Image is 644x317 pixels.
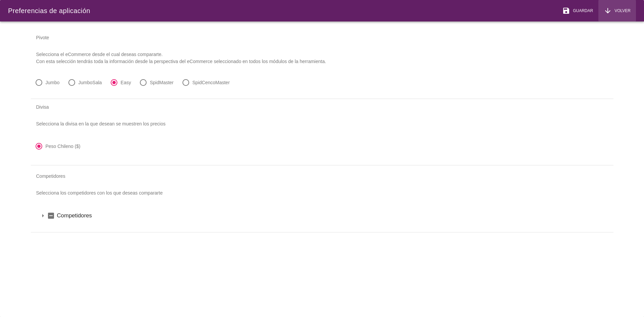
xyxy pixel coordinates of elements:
label: Peso Chileno ($) [46,143,80,150]
div: Divisa [31,99,613,115]
p: Selecciona el eCommerce desde el cual deseas compararte. Con esta selección tendrás toda la infor... [31,46,613,70]
div: Pivote [31,30,613,46]
label: SpidCencoMaster [193,79,230,86]
label: Easy [121,79,131,86]
p: Selecciona los competidores con los que deseas compararte [31,184,613,202]
div: Competidores [31,168,613,184]
div: Preferencias de aplicación [8,6,90,16]
label: JumboSala [78,79,102,86]
i: arrow_drop_down [39,212,47,220]
span: Volver [612,8,631,14]
i: indeterminate_check_box [47,212,55,220]
i: arrow_downward [604,7,612,15]
p: Selecciona la divisa en la que desean se muestren los precios [31,115,613,133]
label: Jumbo [46,79,60,86]
label: SpidMaster [150,79,174,86]
i: save [562,7,570,15]
label: Competidores [57,211,605,220]
span: Guardar [570,8,593,14]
